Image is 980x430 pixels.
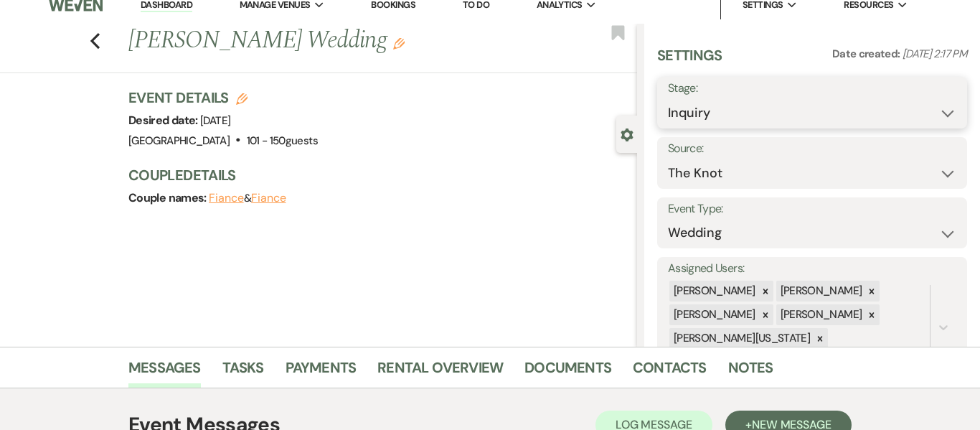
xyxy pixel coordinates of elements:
[776,304,864,325] div: [PERSON_NAME]
[128,24,529,58] h1: [PERSON_NAME] Wedding
[128,134,230,148] span: [GEOGRAPHIC_DATA]
[209,192,244,204] button: Fiance
[200,113,230,128] span: [DATE]
[776,281,864,302] div: [PERSON_NAME]
[251,192,286,204] button: Fiance
[128,113,200,128] span: Desired date:
[668,258,956,279] label: Assigned Users:
[903,47,967,61] span: [DATE] 2:17 PM
[128,190,209,205] span: Couple names:
[128,165,623,185] h3: Couple Details
[524,356,611,388] a: Documents
[209,191,286,205] span: &
[728,356,773,388] a: Notes
[128,356,201,388] a: Messages
[222,356,264,388] a: Tasks
[669,328,812,349] div: [PERSON_NAME][US_STATE]
[668,139,956,159] label: Source:
[393,37,405,50] button: Edit
[377,356,503,388] a: Rental Overview
[286,356,357,388] a: Payments
[668,78,956,99] label: Stage:
[669,281,758,302] div: [PERSON_NAME]
[669,304,758,325] div: [PERSON_NAME]
[832,47,903,61] span: Date created:
[247,134,318,148] span: 101 - 150 guests
[657,45,722,77] h3: Settings
[128,88,318,108] h3: Event Details
[668,199,956,220] label: Event Type:
[621,127,633,141] button: Close lead details
[633,356,707,388] a: Contacts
